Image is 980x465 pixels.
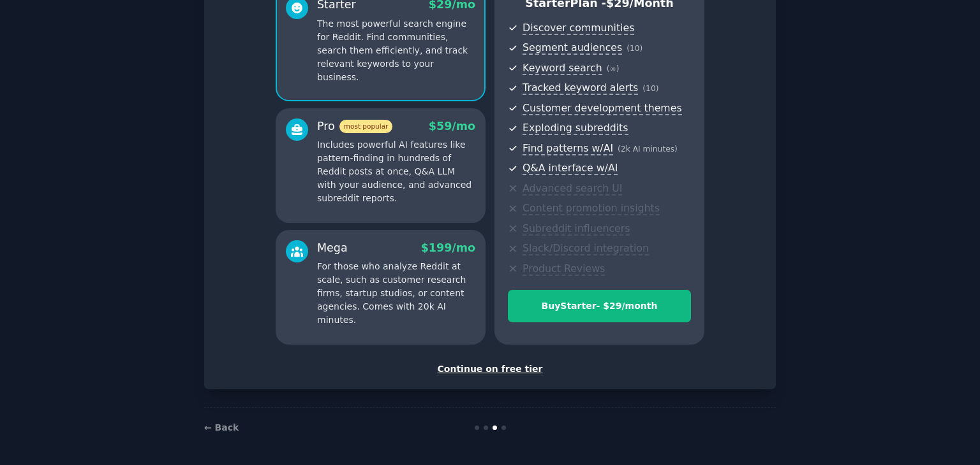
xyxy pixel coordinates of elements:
[523,41,622,55] span: Segment audiences
[607,64,620,73] span: ( ∞ )
[523,102,682,115] span: Customer development themes
[429,120,475,132] span: $ 59 /mo
[523,82,638,95] span: Tracked keyword alerts
[523,162,618,175] span: Q&A interface w/AI
[317,138,475,205] p: Includes powerful AI features like pattern-finding in hundreds of Reddit posts at once, Q&A LLM w...
[421,241,475,254] span: $ 199 /mo
[204,422,239,433] a: ← Back
[523,182,622,196] span: Advanced search UI
[509,299,690,313] div: Buy Starter - $ 29 /month
[523,222,630,236] span: Subreddit influencers
[642,84,658,93] span: ( 10 )
[523,202,660,215] span: Content promotion insights
[317,260,475,327] p: For those who analyze Reddit at scale, such as customer research firms, startup studios, or conte...
[339,120,393,133] span: most popular
[523,242,649,255] span: Slack/Discord integration
[618,145,678,154] span: ( 2k AI minutes )
[317,240,348,256] div: Mega
[523,22,634,35] span: Discover communities
[317,17,475,84] p: The most powerful search engine for Reddit. Find communities, search them efficiently, and track ...
[523,262,605,276] span: Product Reviews
[627,44,642,53] span: ( 10 )
[523,62,602,75] span: Keyword search
[218,362,762,376] div: Continue on free tier
[317,118,392,134] div: Pro
[523,142,613,155] span: Find patterns w/AI
[508,290,691,322] button: BuyStarter- $29/month
[523,122,628,135] span: Exploding subreddits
